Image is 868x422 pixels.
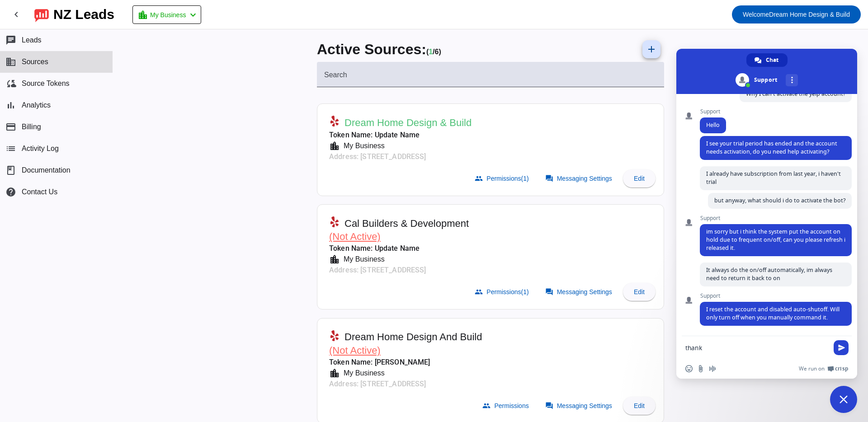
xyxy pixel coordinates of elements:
span: Why I can't activate the yelp account? [746,90,845,98]
span: (1) [521,288,529,295]
span: Dream Home Design & Build [344,117,472,129]
mat-card-subtitle: Token Name: [PERSON_NAME] [329,357,482,368]
mat-icon: list [5,143,16,154]
span: Permissions [486,175,528,182]
mat-icon: location_city [137,9,148,20]
span: but anyway, what should i do to activate the bot? [714,197,845,204]
div: Close chat [830,386,857,413]
span: Documentation [22,166,71,174]
span: We run on [799,365,825,372]
span: Edit [634,175,645,182]
mat-icon: cloud_sync [5,78,16,89]
span: Support [700,293,852,299]
mat-icon: chevron_left [11,9,22,20]
span: Messaging Settings [557,175,612,182]
mat-icon: group [475,288,483,296]
mat-icon: location_city [329,141,340,151]
span: Activity Log [22,145,59,153]
span: I already have subscription from last year, i haven't trial [706,170,841,186]
span: Chat [766,53,778,67]
div: NZ Leads [53,8,114,21]
span: It always do the on/off automatically, im always need to return it back to on [706,266,832,282]
div: Chat [746,53,788,67]
mat-card-subtitle: Address: [STREET_ADDRESS] [329,379,482,389]
span: Billing [22,123,41,131]
mat-icon: forum [545,288,553,296]
span: Active Sources: [317,41,426,57]
span: Working [429,48,433,56]
span: book [5,165,16,176]
span: (Not Active) [329,345,381,356]
span: My Business [150,9,186,21]
span: Send [834,340,849,355]
span: Crisp [835,365,848,372]
span: Analytics [22,101,51,109]
mat-icon: bar_chart [5,100,16,111]
mat-icon: group [482,402,491,410]
span: Edit [634,402,645,409]
span: Messaging Settings [557,402,612,409]
button: Edit [623,169,656,188]
span: / [433,48,434,56]
span: Permissions [494,402,528,409]
span: Audio message [709,365,716,372]
textarea: Compose your message... [685,344,828,352]
mat-label: Search [324,71,347,79]
button: My Business [132,5,201,24]
div: My Business [340,254,385,265]
mat-icon: chevron_left [188,9,198,20]
button: Permissions [477,397,536,415]
a: We run onCrisp [799,365,848,372]
mat-card-subtitle: Token Name: Update Name [329,243,469,254]
span: Hello [706,121,720,129]
span: (1) [521,175,529,182]
button: Messaging Settings [540,397,619,415]
mat-card-subtitle: Address: [STREET_ADDRESS] [329,151,472,162]
mat-icon: forum [545,402,553,410]
span: Welcome [743,11,769,18]
span: Support [700,215,852,221]
span: Edit [634,288,645,295]
span: im sorry but i think the system put the account on hold due to frequent on/off, can you please re... [706,228,845,252]
span: Permissions [486,288,528,295]
span: Source Tokens [22,80,70,88]
button: Permissions(1) [469,169,536,188]
button: Messaging Settings [540,169,619,188]
span: Support [700,108,726,115]
button: Edit [623,397,656,415]
span: Total [435,48,441,56]
mat-icon: business [5,56,16,67]
mat-icon: chat [5,35,16,46]
span: Send a file [697,365,704,372]
span: Contact Us [22,188,57,196]
mat-icon: add [646,44,657,55]
mat-icon: help [5,187,16,197]
span: Messaging Settings [557,288,612,295]
span: Leads [22,36,42,44]
img: logo [34,7,49,22]
button: Edit [623,283,656,301]
mat-icon: location_city [329,368,340,379]
span: I reset the account and disabled auto-shutoff. Will only turn off when you manually command it. [706,305,840,321]
span: Dream Home Design & Build [743,8,850,21]
button: Messaging Settings [540,283,619,301]
div: More channels [786,74,798,86]
span: Insert an emoji [685,365,693,372]
div: My Business [340,368,385,379]
span: ( [426,48,429,56]
span: I see your trial period has ended and the account needs activation, do you need help activating? [706,140,837,155]
button: Permissions(1) [469,283,536,301]
button: WelcomeDream Home Design & Build [732,5,861,23]
mat-icon: forum [545,174,553,183]
span: Dream Home Design And Build [344,331,482,343]
span: (Not Active) [329,231,381,242]
span: Cal Builders & Development [344,217,469,230]
mat-card-subtitle: Token Name: Update Name [329,130,472,141]
span: Sources [22,58,48,66]
mat-icon: location_city [329,254,340,265]
div: My Business [340,141,385,151]
mat-card-subtitle: Address: [STREET_ADDRESS] [329,265,469,276]
mat-icon: group [475,174,483,183]
mat-icon: payment [5,122,16,132]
